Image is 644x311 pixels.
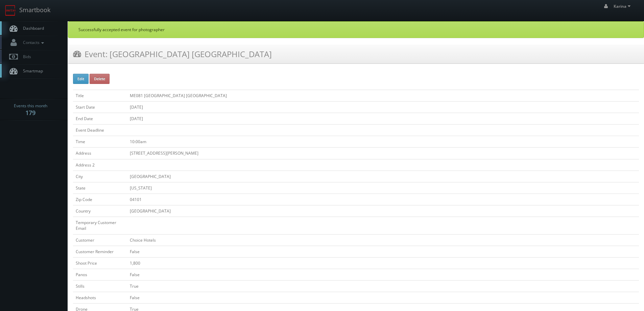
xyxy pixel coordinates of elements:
td: Start Date [73,101,127,113]
td: Address [73,148,127,159]
td: Event Deadline [73,125,127,136]
img: smartbook-logo.png [5,5,16,16]
td: 10:00am [127,136,639,148]
button: Edit [73,74,89,84]
td: ME081 [GEOGRAPHIC_DATA] [GEOGRAPHIC_DATA] [127,90,639,101]
span: Dashboard [20,25,44,31]
td: 04101 [127,194,639,205]
td: Customer Reminder [73,246,127,257]
span: Smartmap [20,68,43,74]
td: False [127,246,639,257]
button: Delete [90,74,110,84]
p: Successfully accepted event for photographer [78,27,634,32]
td: Stills [73,281,127,292]
td: Country [73,205,127,217]
td: [US_STATE] [127,182,639,194]
td: City [73,171,127,182]
td: [STREET_ADDRESS][PERSON_NAME] [127,148,639,159]
td: Temporary Customer Email [73,217,127,234]
td: [GEOGRAPHIC_DATA] [127,171,639,182]
td: Choice Hotels [127,234,639,246]
td: End Date [73,113,127,124]
td: Time [73,136,127,148]
span: Karina [614,3,633,9]
td: Panos [73,269,127,280]
td: State [73,182,127,194]
td: True [127,281,639,292]
td: Zip Code [73,194,127,205]
td: Address 2 [73,159,127,171]
span: Events this month [14,103,47,109]
td: Title [73,90,127,101]
td: False [127,292,639,304]
td: Customer [73,234,127,246]
span: Contacts [20,40,46,45]
td: [GEOGRAPHIC_DATA] [127,205,639,217]
td: Headshots [73,292,127,304]
td: False [127,269,639,280]
td: Shoot Price [73,257,127,269]
span: Bids [20,54,31,60]
td: 1,800 [127,257,639,269]
strong: 179 [25,109,35,117]
h3: Event: [GEOGRAPHIC_DATA] [GEOGRAPHIC_DATA] [73,48,272,60]
td: [DATE] [127,101,639,113]
td: [DATE] [127,113,639,124]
